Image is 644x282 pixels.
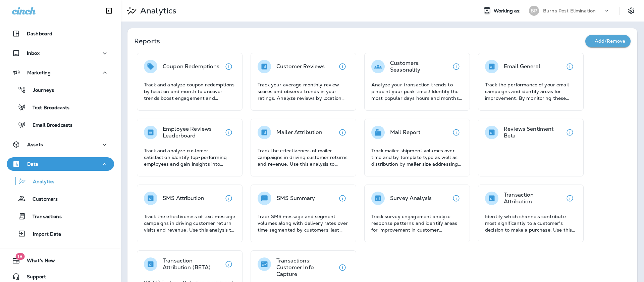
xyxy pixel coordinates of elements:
[7,100,114,114] button: Text Broadcasts
[7,83,114,97] button: Journeys
[563,60,577,73] button: View details
[163,195,204,202] p: SMS Attribution
[27,31,52,36] p: Dashboard
[485,81,577,102] p: Track the performance of your email campaigns and identify areas for improvement. By monitoring t...
[26,196,58,203] p: Customers
[100,4,118,17] button: Collapse Sidebar
[163,257,222,271] p: Transaction Attribution (BETA)
[371,81,463,102] p: Analyze your transaction trends to pinpoint your peak times! Identify the most popular days hours...
[27,50,40,56] p: Inbox
[222,257,235,271] button: View details
[20,258,55,266] span: What's New
[258,81,349,102] p: Track your average monthly review scores and observe trends in your ratings. Analyze reviews by l...
[585,35,631,47] button: + Add/Remove
[26,87,54,94] p: Journeys
[26,179,54,185] p: Analytics
[543,8,596,13] p: Burns Pest Elimination
[7,192,114,206] button: Customers
[15,253,24,260] span: 18
[7,254,114,267] button: 18What's New
[27,70,51,75] p: Marketing
[27,142,43,147] p: Assets
[276,63,325,70] p: Customer Reviews
[26,231,61,238] p: Import Data
[26,105,69,111] p: Text Broadcasts
[7,27,114,40] button: Dashboard
[258,147,349,167] p: Track the effectiveness of mailer campaigns in driving customer returns and revenue. Use this ana...
[144,213,235,233] p: Track the effectiveness of text message campaigns in driving customer return visits and revenue. ...
[276,129,323,136] p: Mailer Attribution
[336,60,349,73] button: View details
[276,257,336,278] p: Transactions: Customer Info Capture
[449,192,463,205] button: View details
[504,126,563,139] p: Reviews Sentiment Beta
[258,213,349,233] p: Track SMS message and segment volumes along with delivery rates over time segmented by customers'...
[563,126,577,139] button: View details
[485,213,577,233] p: Identify which channels contribute most significantly to a customer's decision to make a purchase...
[7,66,114,79] button: Marketing
[27,161,39,167] p: Data
[504,63,540,70] p: Email General
[7,174,114,188] button: Analytics
[390,195,432,202] p: Survey Analysis
[20,274,46,282] span: Support
[26,214,62,220] p: Transactions
[144,81,235,102] p: Track and analyze coupon redemptions by location and month to uncover trends boost engagement and...
[449,126,463,139] button: View details
[26,122,72,129] p: Email Broadcasts
[222,192,235,205] button: View details
[563,192,577,205] button: View details
[7,227,114,241] button: Import Data
[7,157,114,171] button: Data
[625,5,637,17] button: Settings
[371,147,463,167] p: Track mailer shipment volumes over time and by template type as well as distribution by mailer si...
[504,192,563,205] p: Transaction Attribution
[336,126,349,139] button: View details
[144,147,235,167] p: Track and analyze customer satisfaction identify top-performing employees and gain insights into ...
[222,60,235,73] button: View details
[336,261,349,274] button: View details
[163,63,220,70] p: Coupon Redemptions
[371,213,463,233] p: Track survey engagement analyze response patterns and identify areas for improvement in customer ...
[336,192,349,205] button: View details
[7,209,114,223] button: Transactions
[277,195,315,202] p: SMS Summary
[138,6,176,16] p: Analytics
[7,138,114,151] button: Assets
[529,6,539,16] div: BP
[222,126,235,139] button: View details
[7,46,114,60] button: Inbox
[7,118,114,132] button: Email Broadcasts
[449,60,463,73] button: View details
[163,126,222,139] p: Employee Reviews Leaderboard
[390,129,421,136] p: Mail Report
[134,36,585,46] p: Reports
[494,8,522,14] span: Working as:
[390,60,449,73] p: Customers: Seasonality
